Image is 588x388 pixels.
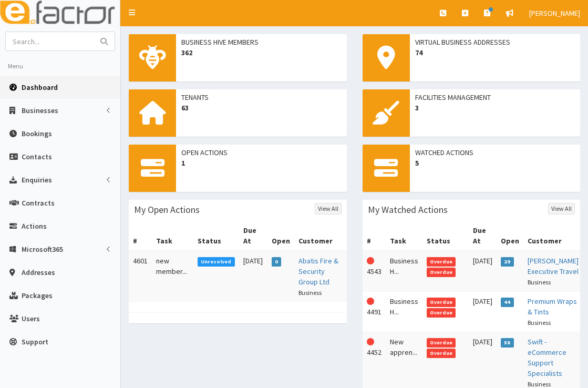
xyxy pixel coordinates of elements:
[422,221,469,251] th: Status
[152,221,193,251] th: Task
[528,319,551,326] small: Business
[22,244,63,254] span: Microsoft365
[239,221,267,251] th: Due At
[415,37,575,47] span: Virtual Business Addresses
[129,251,152,302] td: 4601
[427,308,456,318] span: Overdue
[367,338,374,345] i: This Action is overdue!
[523,221,583,251] th: Customer
[22,152,52,161] span: Contacts
[6,32,94,50] input: Search...
[386,292,422,332] td: Business H...
[501,338,514,348] span: 58
[528,297,577,316] a: Premium Wraps & Tints
[528,380,551,388] small: Business
[22,198,55,208] span: Contracts
[129,221,152,251] th: #
[367,298,374,305] i: This Action is overdue!
[427,338,456,348] span: Overdue
[298,289,322,297] small: Business
[298,256,338,287] a: Abatis Fire & Security Group Ltd
[386,251,422,292] td: Business H...
[22,221,47,231] span: Actions
[469,292,497,332] td: [DATE]
[152,251,193,302] td: new member...
[315,203,342,215] a: View All
[427,257,456,267] span: Overdue
[427,268,456,277] span: Overdue
[193,221,239,251] th: Status
[367,257,374,264] i: This Action is overdue!
[272,257,282,267] span: 0
[501,257,514,267] span: 29
[181,47,342,58] span: 362
[469,221,497,251] th: Due At
[415,92,575,103] span: Facilities Management
[528,337,566,378] a: Swift - eCommerce Support Specialists
[501,298,514,307] span: 44
[198,257,235,267] span: Unresolved
[363,251,386,292] td: 4543
[363,292,386,332] td: 4491
[415,147,575,158] span: Watched Actions
[415,103,575,113] span: 3
[528,256,579,276] a: [PERSON_NAME] Executive Travel
[267,221,294,251] th: Open
[415,158,575,168] span: 5
[181,158,342,168] span: 1
[427,349,456,358] span: Overdue
[134,205,200,215] h3: My Open Actions
[181,147,342,158] span: Open Actions
[181,37,342,47] span: Business Hive Members
[22,337,48,346] span: Support
[22,129,52,138] span: Bookings
[294,221,347,251] th: Customer
[22,175,52,185] span: Enquiries
[181,92,342,103] span: Tenants
[415,47,575,58] span: 74
[529,8,580,18] span: [PERSON_NAME]
[181,103,342,113] span: 63
[22,291,53,300] span: Packages
[22,106,58,115] span: Businesses
[239,251,267,302] td: [DATE]
[22,83,58,92] span: Dashboard
[427,298,456,307] span: Overdue
[368,205,448,215] h3: My Watched Actions
[469,251,497,292] td: [DATE]
[548,203,575,215] a: View All
[363,221,386,251] th: #
[22,268,55,277] span: Addresses
[528,278,551,286] small: Business
[497,221,523,251] th: Open
[386,221,422,251] th: Task
[22,314,40,323] span: Users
